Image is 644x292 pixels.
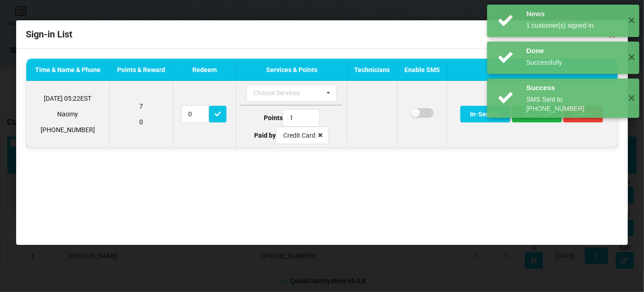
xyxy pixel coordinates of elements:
div: 1 customer(s) signed in. [526,21,621,30]
button: In-Service [460,106,510,122]
div: Credit Card [283,132,316,139]
th: Technicians [347,60,397,81]
p: Naomy [31,109,105,119]
div: Choose Services [251,88,313,98]
input: Redeem [181,105,209,123]
div: Successfully [526,58,621,67]
th: Services & Points [236,60,347,81]
div: News [526,9,621,18]
p: [PHONE_NUMBER] [31,125,105,134]
div: Success [526,83,621,92]
th: Time & Name & Phone [26,60,109,81]
div: SMS Sent to [PHONE_NUMBER] [526,95,621,113]
p: 7 [114,102,168,111]
b: Points [264,114,283,122]
th: Redeem [173,60,236,81]
p: [DATE] 05:22 EST [31,94,105,103]
b: Paid by [254,132,276,139]
th: Enable SMS [397,60,447,81]
div: Sign-in List [16,20,628,49]
div: Done [526,46,621,55]
p: 0 [114,117,168,127]
th: Points & Reward [109,60,173,81]
input: Type Points [283,109,320,127]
